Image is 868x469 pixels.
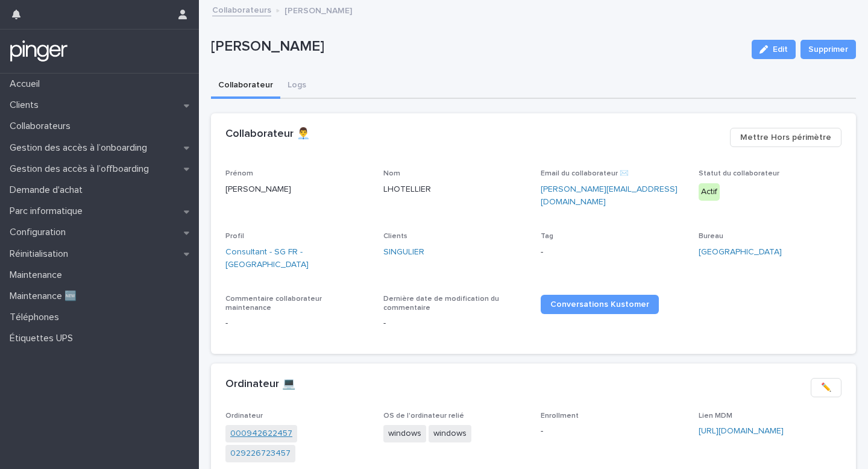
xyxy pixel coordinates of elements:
p: - [383,317,527,330]
button: Logs [280,74,313,99]
p: - [541,425,684,438]
button: Edit [752,40,796,59]
span: Tag [541,233,553,240]
span: Mettre Hors périmètre [740,131,831,143]
span: Dernière date de modification du commentaire [383,295,499,311]
p: [PERSON_NAME] [225,183,369,196]
span: ✏️ [821,382,831,394]
span: OS de l'ordinateur relié [383,412,464,420]
p: - [225,317,369,330]
p: Collaborateurs [5,121,80,132]
span: Ordinateur [225,412,263,420]
a: Collaborateurs [212,2,271,16]
span: Email du collaborateur ✉️ [541,170,629,177]
span: Statut du collaborateur [699,170,779,177]
a: [PERSON_NAME][EMAIL_ADDRESS][DOMAIN_NAME] [541,185,678,206]
p: Demande d'achat [5,184,92,196]
p: Étiquettes UPS [5,333,83,344]
a: Consultant - SG FR - [GEOGRAPHIC_DATA] [225,246,369,271]
a: 000942622457 [230,427,292,440]
span: Edit [773,45,788,54]
a: Conversations Kustomer [541,295,659,314]
p: [PERSON_NAME] [211,38,742,55]
span: Enrollment [541,412,579,420]
div: Actif [699,183,720,201]
img: mTgBEunGTSyRkCgitkcU [10,39,68,63]
span: windows [429,425,471,442]
button: Mettre Hors périmètre [730,128,841,147]
p: Clients [5,99,48,111]
button: ✏️ [811,378,841,397]
h2: Ordinateur 💻 [225,378,295,391]
a: 029226723457 [230,447,291,460]
span: Clients [383,233,407,240]
p: [PERSON_NAME] [285,3,352,16]
span: Lien MDM [699,412,732,420]
p: Téléphones [5,312,69,323]
p: Parc informatique [5,206,92,217]
span: Profil [225,233,244,240]
p: Gestion des accès à l’onboarding [5,142,157,154]
p: Maintenance [5,269,72,281]
span: Conversations Kustomer [550,300,649,309]
p: Réinitialisation [5,248,78,260]
span: Nom [383,170,400,177]
p: Accueil [5,78,49,90]
p: Gestion des accès à l’offboarding [5,163,159,175]
a: SINGULIER [383,246,424,259]
span: windows [383,425,426,442]
button: Supprimer [800,40,856,59]
p: Configuration [5,227,75,238]
a: [URL][DOMAIN_NAME] [699,427,784,435]
p: Maintenance 🆕 [5,291,86,302]
span: Commentaire collaborateur maintenance [225,295,322,311]
button: Collaborateur [211,74,280,99]
p: LHOTELLIER [383,183,527,196]
span: Prénom [225,170,253,177]
p: - [541,246,684,259]
span: Supprimer [808,43,848,55]
span: Bureau [699,233,723,240]
a: [GEOGRAPHIC_DATA] [699,246,782,259]
h2: Collaborateur 👨‍💼 [225,128,310,141]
